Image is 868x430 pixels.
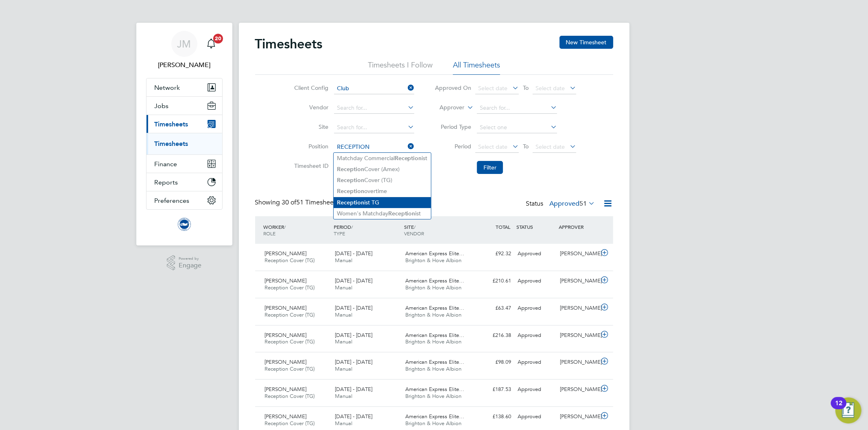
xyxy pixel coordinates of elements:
span: Manual [335,284,352,291]
span: Manual [335,311,352,318]
input: Search for... [334,102,414,114]
span: Brighton & Hove Albion [405,420,461,427]
button: Filter [477,161,503,174]
span: Brighton & Hove Albion [405,365,461,372]
span: American Express Elite… [405,304,464,311]
span: [PERSON_NAME] [265,358,307,365]
button: New Timesheet [560,36,613,49]
span: Manual [335,338,352,345]
input: Search for... [477,102,557,114]
div: Approved [515,329,557,342]
label: Period Type [435,123,471,130]
span: TOTAL [496,224,511,230]
span: Network [155,84,180,91]
b: Reception [337,199,364,206]
b: Reception [337,166,364,173]
span: [DATE] - [DATE] [335,332,372,339]
div: £63.47 [472,302,515,315]
label: Vendor [292,104,328,111]
span: Reception Cover (TG) [265,393,315,400]
div: [PERSON_NAME] [557,247,599,261]
div: [PERSON_NAME] [557,302,599,315]
span: [DATE] - [DATE] [335,304,372,311]
span: [DATE] - [DATE] [335,277,372,284]
span: [PERSON_NAME] [265,250,307,257]
label: Site [292,123,328,130]
span: Timesheets [155,120,188,128]
nav: Main navigation [136,23,232,245]
button: Open Resource Center, 12 new notifications [835,397,861,423]
span: [DATE] - [DATE] [335,358,372,365]
b: Reception [337,188,364,195]
span: 30 of [282,198,297,206]
span: 51 Timesheets [282,198,339,206]
div: SITE [402,219,472,241]
a: Timesheets [155,140,188,148]
span: / [351,224,353,230]
div: 12 [835,403,842,414]
label: Period [435,143,471,150]
b: Reception [388,210,415,217]
span: Manual [335,420,352,427]
div: Showing [255,198,341,207]
b: Reception [337,177,364,184]
span: Reception Cover (TG) [265,257,315,264]
div: Approved [515,383,557,396]
div: PERIOD [332,219,402,241]
div: Approved [515,274,557,288]
a: JM[PERSON_NAME] [146,31,223,70]
span: Brighton & Hove Albion [405,393,461,400]
div: [PERSON_NAME] [557,356,599,369]
label: Approver [428,104,464,112]
span: Finance [155,160,177,168]
div: Timesheets [146,133,222,154]
span: American Express Elite… [405,386,464,393]
li: overtime [334,186,431,197]
span: [DATE] - [DATE] [335,386,372,393]
div: £210.61 [472,274,515,288]
span: [PERSON_NAME] [265,332,307,339]
li: Cover (TG) [334,175,431,186]
li: Matchday Commercial ist [334,153,431,164]
span: Select date [478,85,507,92]
span: Reception Cover (TG) [265,338,315,345]
label: Timesheet ID [292,162,328,169]
h2: Timesheets [255,36,323,52]
span: [DATE] - [DATE] [335,413,372,420]
span: 20 [213,34,223,43]
span: Preferences [155,197,190,204]
a: Powered byEngage [167,255,201,271]
div: Approved [515,356,557,369]
span: ROLE [264,230,276,237]
a: 20 [203,31,219,57]
span: Brighton & Hove Albion [405,311,461,318]
span: Brighton & Hove Albion [405,284,461,291]
span: American Express Elite… [405,277,464,284]
span: Select date [536,85,565,92]
div: [PERSON_NAME] [557,383,599,396]
span: / [284,224,286,230]
span: / [414,224,415,230]
li: Cover (Amex) [334,164,431,175]
span: Reception Cover (TG) [265,420,315,427]
label: Approved [550,200,595,208]
div: [PERSON_NAME] [557,274,599,288]
span: VENDOR [404,230,424,237]
input: Search for... [334,141,414,153]
span: Select date [478,143,507,150]
span: Engage [179,262,201,269]
span: Reports [155,178,178,186]
span: Reception Cover (TG) [265,311,315,318]
label: Approved On [435,84,471,91]
span: Select date [536,143,565,150]
span: Reception Cover (TG) [265,365,315,372]
div: £138.60 [472,410,515,423]
span: [PERSON_NAME] [265,277,307,284]
div: £92.32 [472,247,515,261]
button: Jobs [146,97,222,115]
span: Brighton & Hove Albion [405,257,461,264]
span: [PERSON_NAME] [265,413,307,420]
div: [PERSON_NAME] [557,410,599,423]
span: Jobs [155,102,169,110]
span: Manual [335,365,352,372]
